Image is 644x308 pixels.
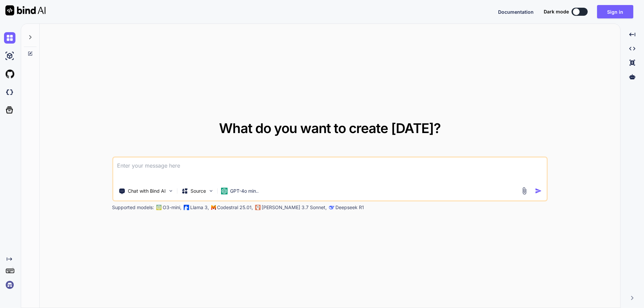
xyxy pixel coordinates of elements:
p: Codestral 25.01, [217,204,253,211]
button: Sign in [597,5,633,18]
img: githubLight [4,68,15,80]
img: Pick Models [208,188,214,194]
img: claude [329,205,334,210]
p: [PERSON_NAME] 3.7 Sonnet, [262,204,327,211]
p: Supported models: [112,204,154,211]
p: GPT-4o min.. [230,188,259,194]
span: Documentation [498,9,534,15]
img: signin [4,279,15,291]
p: Deepseek R1 [335,204,364,211]
img: Bind AI [5,5,46,15]
img: ai-studio [4,50,15,62]
p: Source [191,188,206,194]
p: Llama 3, [190,204,209,211]
img: claude [255,205,260,210]
img: darkCloudIdeIcon [4,86,15,98]
img: chat [4,32,15,44]
img: attachment [521,187,528,195]
img: Mistral-AI [211,205,216,210]
img: Pick Tools [168,188,173,194]
img: GPT-4o mini [221,188,227,194]
p: O3-mini, [163,204,181,211]
img: GPT-4 [156,205,161,210]
p: Chat with Bind AI [128,188,166,194]
button: Documentation [498,8,534,15]
span: Dark mode [544,8,569,15]
span: What do you want to create [DATE]? [219,120,441,136]
img: Llama2 [183,205,189,210]
img: icon [535,187,542,194]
